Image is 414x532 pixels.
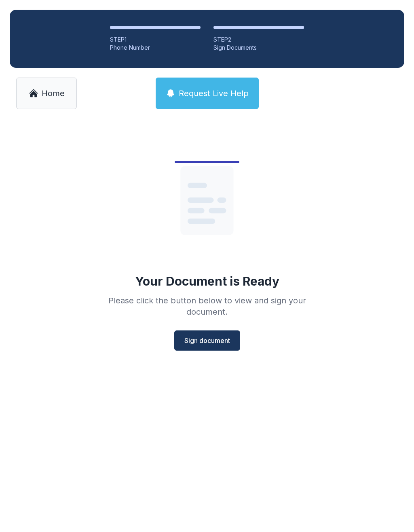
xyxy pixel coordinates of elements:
[42,88,65,99] span: Home
[110,44,201,52] div: Phone Number
[110,36,201,44] div: STEP 1
[184,336,230,345] span: Sign document
[135,274,279,288] div: Your Document is Ready
[213,36,304,44] div: STEP 2
[213,44,304,52] div: Sign Documents
[179,88,249,99] span: Request Live Help
[91,295,323,318] div: Please click the button below to view and sign your document.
